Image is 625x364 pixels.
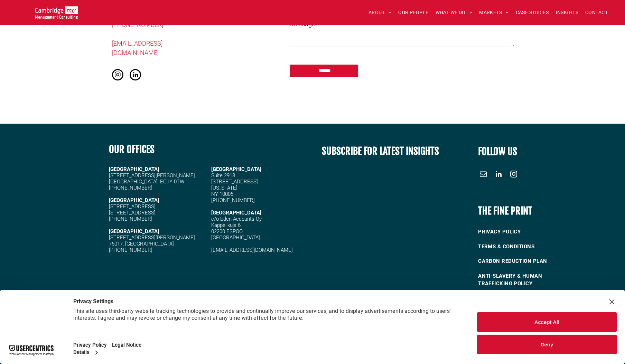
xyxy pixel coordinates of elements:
[478,269,572,291] a: ANTI-SLAVERY & HUMAN TRAFFICKING POLICY
[478,169,488,181] a: email
[211,172,235,179] span: Suite 2918
[130,69,141,82] a: linkedin
[478,239,572,254] a: TERMS & CONDITIONS
[552,7,582,18] a: INSIGHTS
[109,166,159,172] strong: [GEOGRAPHIC_DATA]
[109,185,152,191] span: [PHONE_NUMBER]
[432,7,476,18] a: WHAT WE DO
[211,247,293,253] a: [EMAIL_ADDRESS][DOMAIN_NAME]
[211,185,237,191] span: [US_STATE]
[35,6,78,19] img: Go to Homepage
[112,69,123,82] a: instagram
[211,166,261,172] span: [GEOGRAPHIC_DATA]
[109,247,152,253] span: [PHONE_NUMBER]
[109,228,159,234] strong: [GEOGRAPHIC_DATA]
[478,145,517,157] font: FOLLOW US
[109,143,155,155] b: OUR OFFICES
[478,205,532,217] b: THE FINE PRINT
[211,197,255,203] span: [PHONE_NUMBER]
[109,197,159,203] strong: [GEOGRAPHIC_DATA]
[109,210,156,216] span: [STREET_ADDRESS]
[512,7,552,18] a: CASE STUDIES
[109,234,195,241] span: [STREET_ADDRESS][PERSON_NAME]
[109,241,174,247] span: 75017, [GEOGRAPHIC_DATA]
[493,169,504,181] a: linkedin
[395,7,432,18] a: OUR PEOPLE
[478,254,572,269] a: CARBON REDUCTION PLAN
[211,191,233,197] span: NY 10005
[109,203,157,210] span: [STREET_ADDRESS],
[582,7,611,18] a: CONTACT
[476,7,512,18] a: MARKETS
[211,179,258,185] span: [STREET_ADDRESS]
[211,210,261,216] span: [GEOGRAPHIC_DATA]
[109,172,195,185] span: [STREET_ADDRESS][PERSON_NAME] [GEOGRAPHIC_DATA], EC1Y 0TW
[35,7,78,15] a: Your Business Transformed | Cambridge Management Consulting
[109,216,152,222] span: [PHONE_NUMBER]
[509,169,519,181] a: instagram
[112,40,162,56] a: [EMAIL_ADDRESS][DOMAIN_NAME]
[365,7,395,18] a: ABOUT
[478,224,572,239] a: PRIVACY POLICY
[211,216,262,241] span: c/o Eden Accounts Oy Kappelikuja 6 02200 ESPOO [GEOGRAPHIC_DATA]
